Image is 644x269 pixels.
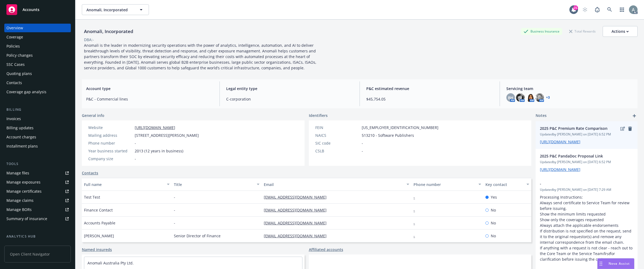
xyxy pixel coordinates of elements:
a: Anomali Australia Pty Ltd. [87,260,134,266]
div: Company size [88,156,133,162]
div: Manage BORs [6,205,32,214]
div: Analytics hub [4,234,71,239]
a: [URL][DOMAIN_NAME] [135,125,175,130]
span: - [540,181,619,186]
span: BH [508,95,513,101]
span: 2025 P&C PandaDoc Proposal Link [540,153,619,159]
button: Actions [603,26,638,37]
div: SIC code [315,140,360,146]
div: Year business started [88,148,133,154]
a: Switch app [617,4,627,15]
span: Open Client Navigator [4,246,71,263]
a: Billing updates [4,124,71,132]
div: Billing [4,107,71,112]
span: Yes [491,194,497,200]
a: Named insureds [82,247,112,252]
div: Full name [84,182,164,187]
div: Billing updates [6,124,34,132]
p: Processing Instructions: Always send certificate to Service Team for review before issuing. Show ... [540,194,633,262]
div: Coverage gap analysis [6,88,46,96]
span: Test Test [84,194,100,200]
span: [US_EMPLOYER_IDENTIFICATION_NUMBER] [362,125,438,130]
a: - [414,195,419,200]
a: Manage certificates [4,187,71,196]
span: Nova Assist [609,261,630,266]
div: NAICS [315,132,360,138]
a: Manage BORs [4,205,71,214]
span: Updated by [PERSON_NAME] on [DATE] 6:52 PM [540,160,633,164]
a: Contacts [82,170,98,176]
a: [URL][DOMAIN_NAME] [540,139,580,144]
span: No [491,220,496,226]
span: - [362,140,363,146]
div: Quoting plans [6,69,32,78]
div: Phone number [414,182,475,187]
a: - [414,220,419,225]
a: [EMAIL_ADDRESS][DOMAIN_NAME] [264,207,331,213]
div: Installment plans [6,142,38,150]
div: DBA: - [84,37,94,42]
span: Notes [536,113,547,119]
a: Quoting plans [4,69,71,78]
span: - [174,220,175,226]
div: 21 [573,5,578,10]
button: Nova Assist [597,258,634,269]
a: Installment plans [4,142,71,150]
div: Coverage [6,33,23,41]
div: FEIN [315,125,360,130]
span: Senior Director of Finance [174,233,221,239]
span: C-corporation [226,96,353,102]
a: Affiliated accounts [309,247,343,252]
span: Updated by [PERSON_NAME] on [DATE] 6:52 PM [540,132,633,137]
span: - [174,194,175,200]
button: Anomali, Incorporated [82,4,149,15]
div: Policies [6,42,20,51]
span: $45,754.05 [366,96,493,102]
a: Summary of insurance [4,214,71,223]
div: Account charges [6,133,36,141]
span: No [491,233,496,239]
div: -Updatedby [PERSON_NAME] on [DATE] 7:29 AMProcessing Instructions: Always send certificate to Ser... [536,177,638,266]
span: P&C - Commercial lines [86,96,213,102]
div: Mailing address [88,132,133,138]
span: Accounts Payable [84,220,115,226]
a: Manage files [4,169,71,177]
button: Email [262,178,411,191]
div: Manage claims [6,196,34,205]
a: [URL][DOMAIN_NAME] [540,167,580,172]
span: Servicing team [506,86,633,91]
div: Anomali, Incorporated [82,28,136,35]
a: Invoices [4,114,71,123]
a: Manage exposures [4,178,71,186]
a: Policies [4,42,71,51]
a: Policy changes [4,51,71,60]
div: Key contact [485,182,523,187]
span: Legal entity type [226,86,353,91]
span: General info [82,113,104,118]
div: Phone number [88,140,133,146]
a: Start snowing [580,4,590,15]
button: Title [172,178,262,191]
img: photo [535,93,544,102]
div: Policy changes [6,51,33,60]
span: [PERSON_NAME] [84,233,114,239]
span: 2013 (12 years in business) [135,148,183,154]
span: [STREET_ADDRESS][PERSON_NAME] [135,132,199,138]
a: +3 [546,96,550,99]
a: [EMAIL_ADDRESS][DOMAIN_NAME] [264,220,331,225]
div: Website [88,125,133,130]
div: Overview [6,24,23,32]
div: 2025 P&C Premium Rate ComparisoneditremoveUpdatedby [PERSON_NAME] on [DATE] 6:52 PM[URL][DOMAIN_N... [536,121,638,149]
button: Full name [82,178,172,191]
a: Account charges [4,133,71,141]
span: 2025 P&C Premium Rate Comparison [540,125,619,131]
a: [EMAIL_ADDRESS][DOMAIN_NAME] [264,233,331,238]
div: Manage files [6,169,29,177]
span: P&C estimated revenue [366,86,493,91]
span: - [362,148,363,154]
a: [EMAIL_ADDRESS][DOMAIN_NAME] [264,195,331,200]
div: SSC Cases [6,60,25,69]
a: Overview [4,24,71,32]
a: SSC Cases [4,60,71,69]
a: Manage claims [4,196,71,205]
